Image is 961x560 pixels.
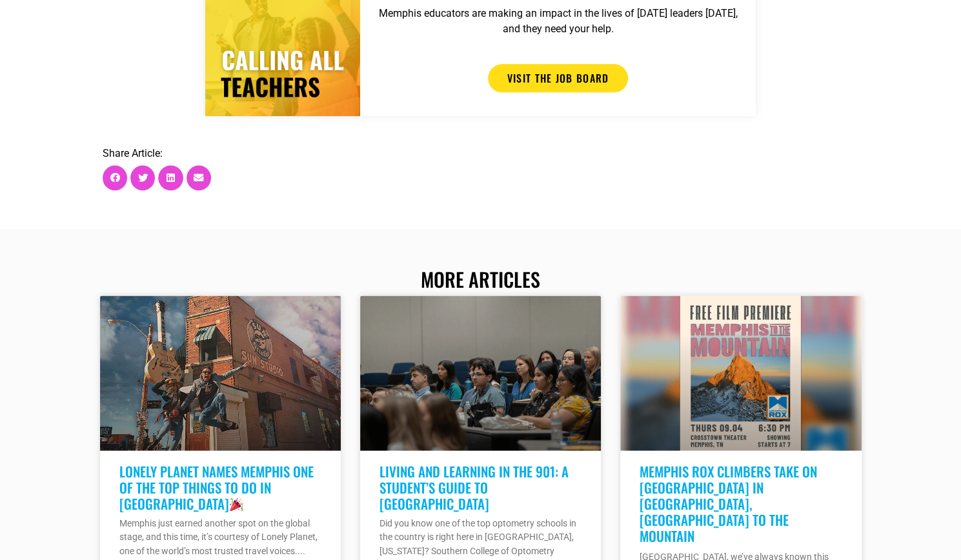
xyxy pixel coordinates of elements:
a: Visit the job board [488,64,629,92]
div: Share on facebook [103,165,127,190]
a: Memphis Rox Climbers Take on [GEOGRAPHIC_DATA] in [GEOGRAPHIC_DATA], [GEOGRAPHIC_DATA] to the Mou... [640,461,817,546]
p: Share Article: [103,148,858,159]
div: Memphis educators are making an impact in the lives of [DATE] leaders [DATE], and they need your ... [372,6,744,37]
div: Share on email [187,165,211,190]
a: Living and learning in the 901: A student’s guide to [GEOGRAPHIC_DATA] [379,461,569,514]
a: Two people jumping in front of a building with a guitar, featuring The Edge. [100,295,341,450]
a: A group of students sit attentively in a lecture hall, listening to a presentation. Some have not... [360,295,601,450]
div: Share on twitter [130,165,155,190]
h2: More Articles [100,268,862,291]
p: Memphis just earned another spot on the global stage, and this time, it’s courtesy of Lonely Plan... [119,517,321,557]
img: 🎉 [230,497,243,511]
a: Lonely Planet Names Memphis One of the Top Things to Do in [GEOGRAPHIC_DATA] [119,461,314,514]
div: Share on linkedin [158,165,183,190]
a: Poster for the free Memphis screening of "Memphis to the Mountain" at Crosstown Theater, TN, on T... [620,295,861,450]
